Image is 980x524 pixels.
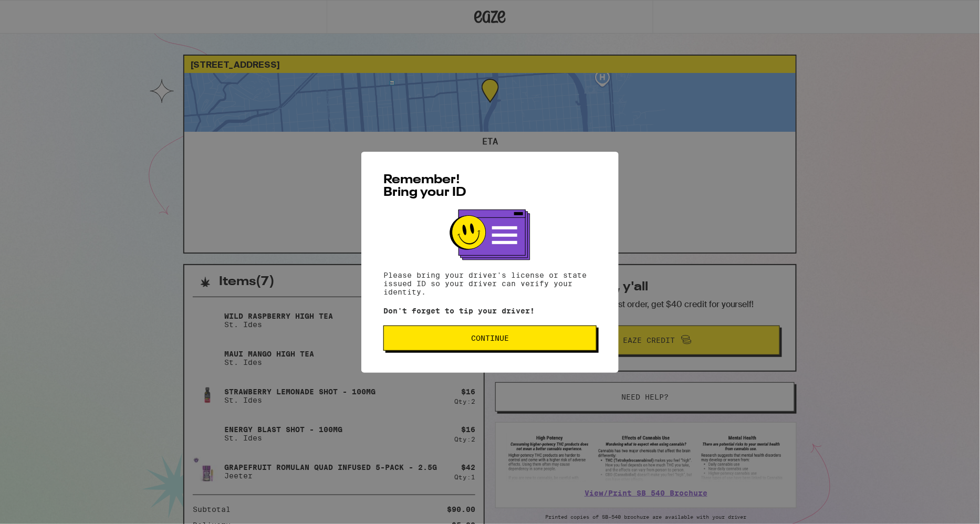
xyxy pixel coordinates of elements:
button: Continue [383,326,597,351]
p: Please bring your driver's license or state issued ID so your driver can verify your identity. [383,271,597,296]
span: Hi. Need any help? [6,7,76,16]
p: Don't forget to tip your driver! [383,307,597,315]
span: Remember! Bring your ID [383,174,466,199]
span: Continue [471,334,509,342]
